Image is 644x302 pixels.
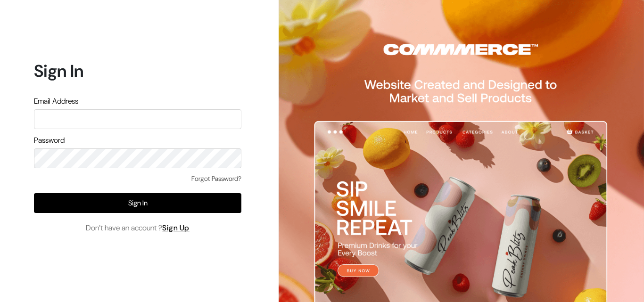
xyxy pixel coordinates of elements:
label: Email Address [34,96,78,107]
a: Sign Up [162,223,190,233]
a: Forgot Password? [191,174,241,184]
span: Don’t have an account ? [86,222,190,234]
label: Password [34,135,65,146]
h1: Sign In [34,61,241,81]
button: Sign In [34,193,241,213]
